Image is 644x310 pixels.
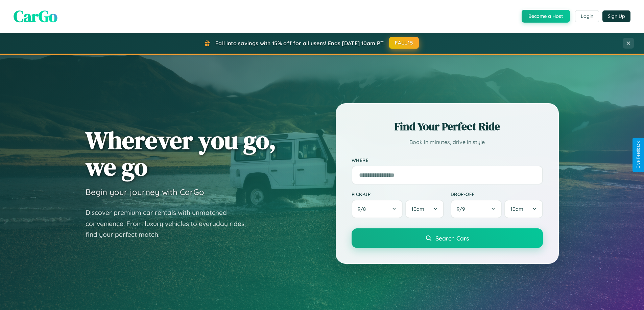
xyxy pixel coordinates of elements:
[215,40,385,47] span: Fall into savings with 15% off for all users! Ends [DATE] 10am PT.
[389,37,419,49] button: FALL15
[352,157,543,163] label: Where
[405,200,444,218] button: 10am
[504,200,543,218] button: 10am
[352,228,543,248] button: Search Cars
[636,141,641,169] div: Give Feedback
[352,191,444,197] label: Pick-up
[575,10,599,22] button: Login
[86,187,204,197] h3: Begin your journey with CarGo
[86,207,255,240] p: Discover premium car rentals with unmatched convenience. From luxury vehicles to everyday rides, ...
[411,206,424,212] span: 10am
[451,191,543,197] label: Drop-off
[510,206,523,212] span: 10am
[86,127,276,180] h1: Wherever you go, we go
[352,137,543,147] p: Book in minutes, drive in style
[435,234,469,242] span: Search Cars
[352,200,403,218] button: 9/8
[602,10,630,22] button: Sign Up
[358,206,369,212] span: 9 / 8
[14,5,57,27] span: CarGo
[451,200,502,218] button: 9/9
[457,206,468,212] span: 9 / 9
[522,10,570,23] button: Become a Host
[352,119,543,134] h2: Find Your Perfect Ride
